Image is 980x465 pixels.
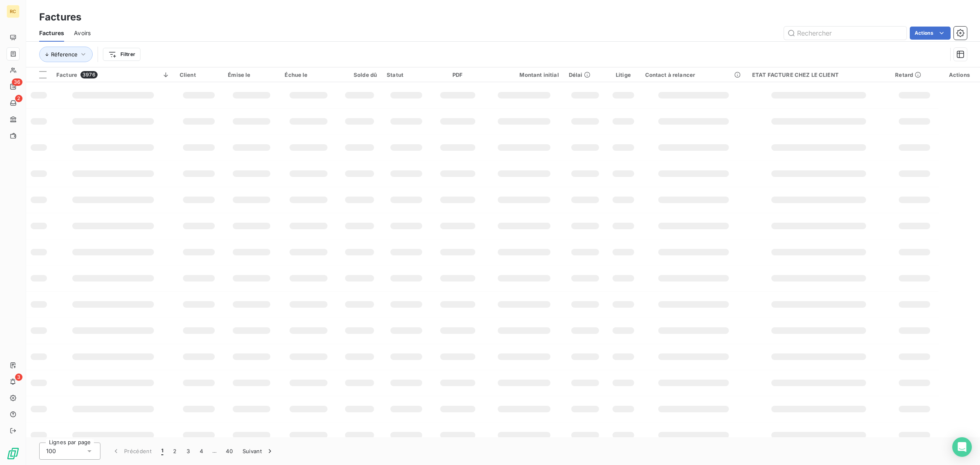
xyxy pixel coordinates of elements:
[39,47,93,62] button: Réference
[7,5,20,18] div: RC
[195,443,208,460] button: 4
[752,72,885,78] div: ETAT FACTURE CHEZ LE CLIENT
[238,443,279,460] button: Suivant
[12,78,22,86] span: 36
[944,72,975,78] div: Actions
[895,72,933,78] div: Retard
[39,10,81,25] h3: Factures
[208,445,221,458] span: …
[436,72,479,78] div: PDF
[182,443,195,460] button: 3
[156,443,168,460] button: 1
[569,72,602,78] div: Délai
[51,51,78,58] span: Réference
[39,29,64,37] span: Factures
[611,72,635,78] div: Litige
[161,447,163,455] span: 1
[107,443,156,460] button: Précédent
[387,72,426,78] div: Statut
[15,373,22,381] span: 3
[180,72,218,78] div: Client
[489,72,559,78] div: Montant initial
[645,72,742,78] div: Contact à relancer
[910,27,951,40] button: Actions
[168,443,181,460] button: 2
[103,48,140,61] button: Filtrer
[56,72,77,78] span: Facture
[46,447,56,455] span: 100
[342,72,377,78] div: Solde dû
[7,447,20,460] img: Logo LeanPay
[952,437,972,457] div: Open Intercom Messenger
[15,95,22,102] span: 2
[784,27,906,40] input: Rechercher
[221,443,238,460] button: 40
[74,29,91,37] span: Avoirs
[228,72,275,78] div: Émise le
[285,72,332,78] div: Échue le
[80,71,98,78] span: 3976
